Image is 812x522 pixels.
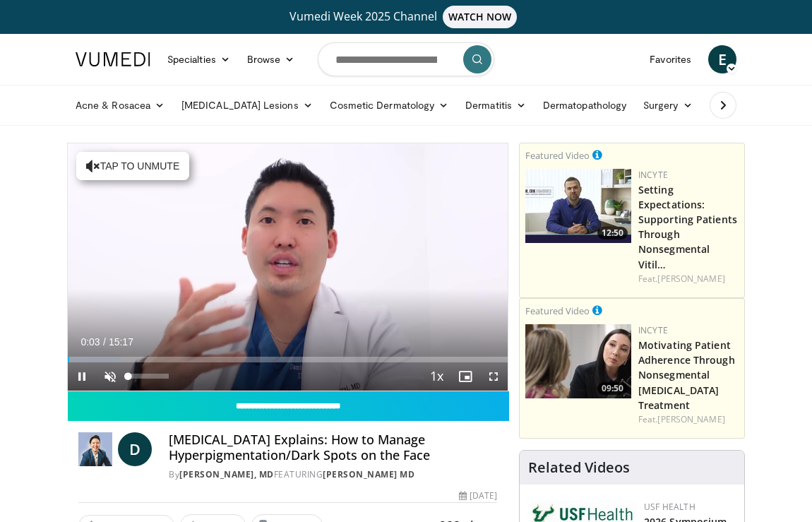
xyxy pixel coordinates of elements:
a: E [708,45,736,73]
span: 0:03 [80,336,100,348]
div: By FEATURING [169,468,497,481]
button: Unmute [96,362,124,391]
a: [MEDICAL_DATA] Lesions [173,91,321,119]
a: [PERSON_NAME] [657,413,724,425]
a: [PERSON_NAME] MD [323,468,414,480]
a: Cosmetic Dermatology [321,91,457,119]
h4: Related Videos [528,459,630,476]
div: Feat. [638,413,739,426]
video-js: Video Player [68,143,508,391]
span: / [103,336,106,348]
a: 09:50 [525,324,631,398]
a: Specialties [159,45,239,73]
button: Playback Rate [423,362,451,391]
a: Acne & Rosacea [67,91,173,119]
span: 09:50 [597,382,628,395]
div: Progress Bar [68,357,508,362]
h4: [MEDICAL_DATA] Explains: How to Manage Hyperpigmentation/Dark Spots on the Face [169,432,497,463]
img: VuMedi Logo [76,52,150,66]
a: Surgery [635,91,701,119]
a: D [118,432,152,466]
small: Featured Video [525,149,590,162]
div: Feat. [638,273,739,285]
a: Dermatitis [457,91,535,119]
div: [DATE] [459,490,497,502]
a: Incyte [638,169,668,181]
button: Enable picture-in-picture mode [451,362,479,391]
span: 12:50 [597,227,628,239]
a: [PERSON_NAME] [657,273,724,285]
span: 15:17 [109,336,133,348]
button: Tap to unmute [76,152,189,180]
a: Incyte [638,324,668,336]
a: 12:50 [525,169,631,243]
a: Motivating Patient Adherence Through Nonsegmental [MEDICAL_DATA] Treatment [638,338,735,411]
a: USF Health [644,501,695,513]
button: Pause [68,362,96,391]
a: Favorites [641,45,700,73]
button: Fullscreen [479,362,508,391]
img: Daniel Sugai, MD [78,432,112,466]
a: [PERSON_NAME], MD [179,468,274,480]
img: 39505ded-af48-40a4-bb84-dee7792dcfd5.png.150x105_q85_crop-smart_upscale.jpg [525,324,631,398]
input: Search topics, interventions [318,42,494,76]
small: Featured Video [525,304,590,317]
a: Dermatopathology [535,91,635,119]
a: Vumedi Week 2025 ChannelWATCH NOW [67,6,745,28]
a: Browse [239,45,304,73]
a: Setting Expectations: Supporting Patients Through Nonsegmental Vitil… [638,183,737,271]
div: Volume Level [128,374,168,379]
img: 98b3b5a8-6d6d-4e32-b979-fd4084b2b3f2.png.150x105_q85_crop-smart_upscale.jpg [525,169,631,243]
span: WATCH NOW [443,6,518,28]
